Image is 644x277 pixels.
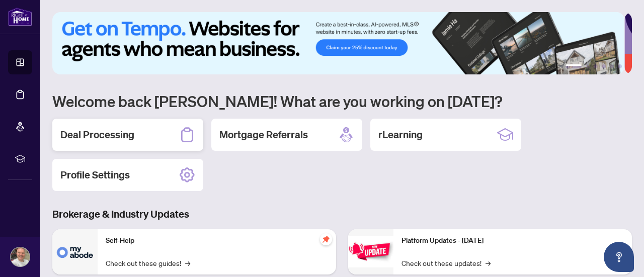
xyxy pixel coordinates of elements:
button: 2 [586,64,590,68]
img: Slide 0 [52,12,624,74]
h2: Profile Settings [60,168,130,182]
img: Profile Icon [11,247,30,266]
button: 5 [610,64,614,68]
h2: rLearning [378,128,423,142]
img: logo [8,8,32,26]
span: → [486,257,491,268]
span: → [185,257,190,268]
a: Check out these guides!→ [106,257,190,268]
h1: Welcome back [PERSON_NAME]! What are you working on [DATE]? [52,91,632,111]
button: Open asap [604,242,634,272]
h3: Brokerage & Industry Updates [52,207,632,221]
button: 6 [618,64,622,68]
a: Check out these updates!→ [401,257,491,268]
h2: Deal Processing [60,128,134,142]
button: 4 [602,64,606,68]
img: Self-Help [52,229,98,274]
p: Platform Updates - [DATE] [401,235,624,246]
span: pushpin [320,233,332,245]
button: 3 [594,64,598,68]
p: Self-Help [106,235,328,246]
button: 1 [566,64,582,68]
h2: Mortgage Referrals [219,128,308,142]
img: Platform Updates - June 23, 2025 [348,236,393,267]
